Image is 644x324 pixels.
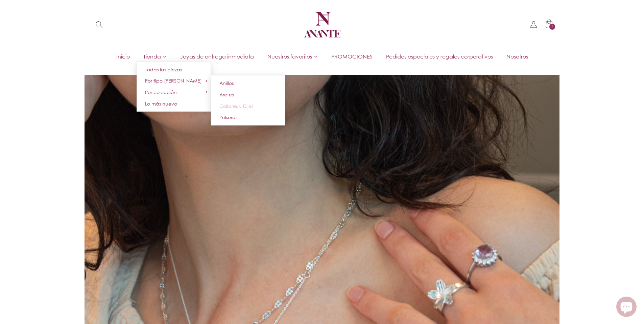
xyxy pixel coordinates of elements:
span: Aretes [219,92,234,97]
div: Dominio: [DOMAIN_NAME] [18,18,76,23]
a: Lo más nuevo [137,98,211,110]
div: Palabras clave [81,40,106,44]
a: Aretes [211,89,285,100]
a: Pedidos especiales y regalos corporativos [379,51,500,62]
div: v 4.0.25 [19,11,33,16]
img: website_grey.svg [11,18,16,23]
span: Nuestros favoritos [267,53,312,60]
span: Collares y Dijes [219,103,253,109]
a: Collares y Dijes [211,100,285,112]
a: Nuestros favoritos [261,51,325,62]
a: PROMOCIONES [325,51,379,62]
span: Lo más nuevo [145,101,177,107]
img: Anante Joyería | Diseño mexicano [302,4,342,45]
span: Joyas de entrega inmediata [180,53,254,60]
img: logo_orange.svg [11,11,16,16]
span: PROMOCIONES [331,53,373,60]
span: Tienda [143,53,161,60]
span: Pedidos especiales y regalos corporativos [386,53,493,60]
span: Anillos [219,80,234,86]
img: tab_keywords_by_traffic_grey.svg [74,39,79,45]
div: Dominio [36,40,52,44]
a: Nosotros [500,51,535,62]
a: Por colección [137,87,211,98]
span: 1 [551,24,553,30]
a: Tienda [137,51,173,62]
a: Anante Joyería | Diseño mexicano [299,2,345,48]
span: Pulseras [219,114,237,120]
a: Inicio [110,51,137,62]
span: Inicio [116,53,130,60]
a: Todas las piezas [137,64,211,75]
a: Pulseras [211,112,285,123]
inbox-online-store-chat: Chat de la tienda online Shopify [614,297,639,319]
span: Por tipo [PERSON_NAME] [145,78,202,84]
span: Por colección [145,89,177,95]
a: Por tipo [PERSON_NAME] [137,75,211,87]
a: Joyas de entrega inmediata [173,51,261,62]
span: Todas las piezas [145,67,182,72]
summary: Búsqueda [91,17,107,32]
span: Nosotros [506,53,528,60]
a: Anillos [211,77,285,89]
img: tab_domain_overview_orange.svg [28,39,34,45]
